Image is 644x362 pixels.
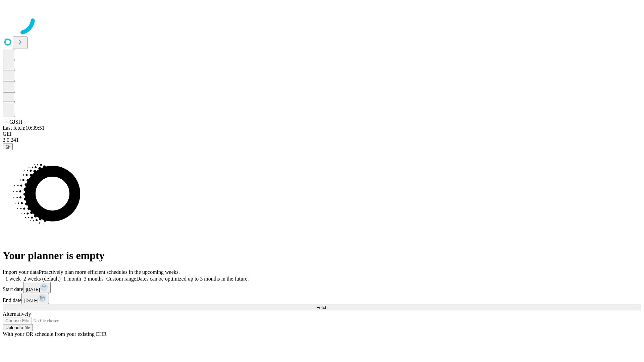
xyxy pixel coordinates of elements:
[3,143,13,150] button: @
[84,276,104,282] span: 3 months
[63,276,81,282] span: 1 month
[136,276,249,282] span: Dates can be optimized up to 3 months in the future.
[9,119,22,125] span: GJSH
[3,324,33,331] button: Upload a file
[3,269,39,275] span: Import your data
[316,305,327,310] span: Fetch
[3,304,641,311] button: Fetch
[3,311,31,317] span: Alternatively
[26,287,40,292] span: [DATE]
[23,276,61,282] span: 2 weeks (default)
[24,298,38,303] span: [DATE]
[5,144,10,149] span: @
[21,293,49,304] button: [DATE]
[3,293,641,304] div: End date
[3,331,107,337] span: With your OR schedule from your existing EHR
[106,276,136,282] span: Custom range
[23,282,51,293] button: [DATE]
[3,249,641,262] h1: Your planner is empty
[3,131,641,137] div: GEI
[5,276,21,282] span: 1 week
[3,125,45,131] span: Last fetch: 10:39:51
[3,282,641,293] div: Start date
[39,269,180,275] span: Proactively plan more efficient schedules in the upcoming weeks.
[3,137,641,143] div: 2.0.241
